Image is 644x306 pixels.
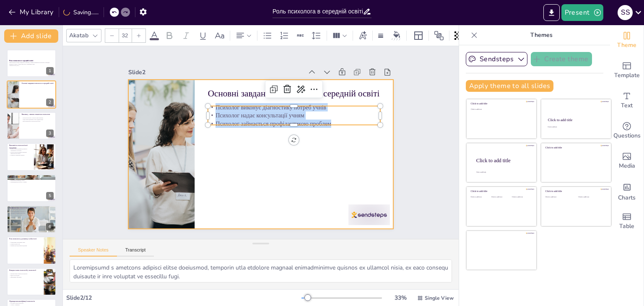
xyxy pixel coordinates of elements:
div: Click to add body [476,171,529,173]
div: Change the overall theme [610,25,644,55]
div: Saving...... [63,8,99,16]
button: Create theme [531,52,592,66]
button: Present [561,4,603,21]
p: Участь у семінарах [9,304,54,306]
div: Click to add text [578,196,605,198]
textarea: Loremipsumd s ametcons adipisci elitse doeiusmod, temporin utla etdolore magnaal enimadminimve qu... [70,259,452,283]
div: 7 [7,236,56,264]
p: Рекомендації для роботи з учнями [9,181,54,183]
p: Розвиток соціальних навичок [9,155,31,156]
div: Click to add title [545,146,605,149]
div: 8 [46,285,54,293]
p: Психолог займається профілактикою проблем [212,109,382,153]
div: Click to add title [476,157,530,163]
div: 8 [7,268,56,296]
p: Програми профілактики булінгу [9,209,54,211]
div: https://cdn.sendsteps.com/images/logo/sendsteps_logo_white.pnghttps://cdn.sendsteps.com/images/lo... [7,80,56,108]
div: Click to add text [471,109,531,111]
p: Ефективний збір даних [9,276,42,278]
div: 1 [46,67,54,75]
p: Важливість психологічної підтримки [9,144,31,149]
div: Click to add title [548,118,604,122]
button: Apply theme to all slides [466,80,553,92]
span: Charts [618,193,636,202]
div: Background color [390,31,403,40]
div: 33 % [390,294,410,302]
span: Single View [425,295,454,301]
p: Співпраця з вчителями [9,176,54,178]
p: Навички для подолання труднощів [9,245,42,246]
p: Психолог надає консультації учням [214,101,384,145]
button: Export to PowerPoint [543,4,560,21]
div: 3 [46,130,54,137]
div: Add charts and graphs [610,176,644,206]
div: Add ready made slides [610,55,644,86]
div: Layout [412,29,425,42]
div: https://cdn.sendsteps.com/images/logo/sendsteps_logo_white.pnghttps://cdn.sendsteps.com/images/lo... [7,112,56,140]
p: Відео-консультації [9,275,42,276]
div: https://cdn.sendsteps.com/images/logo/sendsteps_logo_white.pnghttps://cdn.sendsteps.com/images/lo... [7,205,56,233]
div: Add text boxes [610,86,644,116]
p: Психологічна підтримка допомагає справлятися зі стресом [9,148,31,151]
p: Психологічна підтримка покращує навчальні результати [9,151,31,154]
span: Media [619,161,635,171]
p: Тренінги та семінари для учнів [9,212,54,214]
p: Недостатня підтримка з боку адміністрації [21,119,54,120]
div: Get real-time input from your audience [610,116,644,146]
span: Theme [617,41,636,50]
p: Постійна освіта психологів [9,303,54,304]
div: Click to add text [471,196,490,198]
p: Формування самооцінки учнів [9,242,42,244]
p: Generated with [URL] [9,65,54,67]
button: Sendsteps [466,52,527,66]
div: Click to add text [512,196,531,198]
button: My Library [6,5,57,19]
strong: Роль психолога в середній освіті [9,60,33,62]
p: Психолог виконує діагностику потреб учнів [216,93,386,137]
p: Виклики, з якими стикаються психологи [21,113,54,116]
button: Add slide [4,29,58,43]
div: Click to add title [545,190,605,193]
div: Text effects [356,29,369,42]
div: 2 [46,99,54,106]
div: Click to add text [545,196,572,198]
div: 7 [46,254,54,262]
div: Click to add text [491,196,510,198]
p: Презентація розглядає завдання та виклики, з якими стикаються психологи в закладах середньої осві... [9,62,54,65]
div: Akatab [68,30,90,41]
p: Профілактика психологічних проблем [9,207,54,209]
span: Template [614,71,640,80]
div: Add images, graphics, shapes or video [610,146,644,176]
p: Високі вимоги до результатів роботи [21,120,54,122]
span: Questions [613,131,641,140]
p: Основні завдання психолога в середній освіті [21,82,54,85]
p: Розвиток емоційної грамотності [9,210,54,212]
p: Співпраця з вчителями для створення середовища [9,178,54,179]
span: Text [621,101,633,110]
p: Використання онлайн-інструментів [9,273,42,275]
p: Підвищення кваліфікації психологів [9,300,54,303]
div: Click to add text [548,126,603,128]
div: Click to add title [471,190,531,193]
div: 5 [46,192,54,200]
div: S S [618,5,633,20]
span: Table [619,222,634,231]
div: 6 [46,223,54,231]
div: https://cdn.sendsteps.com/images/logo/sendsteps_logo_white.pnghttps://cdn.sendsteps.com/images/lo... [7,49,56,77]
input: Insert title [273,5,363,18]
div: Border settings [376,29,385,42]
p: Вирішення конфліктів у класі [9,179,54,181]
div: Add a table [610,206,644,236]
div: Click to add title [471,102,531,105]
button: Speaker Notes [70,247,117,257]
div: https://cdn.sendsteps.com/images/logo/sendsteps_logo_white.pnghttps://cdn.sendsteps.com/images/lo... [7,174,56,202]
div: Column Count [330,29,349,42]
div: https://cdn.sendsteps.com/images/logo/sendsteps_logo_white.pnghttps://cdn.sendsteps.com/images/lo... [7,143,56,171]
p: Themes [481,25,602,45]
button: S S [618,4,633,21]
p: Розвиток цінностей [9,244,42,245]
div: Slide 2 / 12 [66,294,301,302]
p: Роль психолога у розвитку особистості [9,238,42,241]
span: Position [434,31,444,41]
p: Використання технологій у психології [9,269,42,272]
